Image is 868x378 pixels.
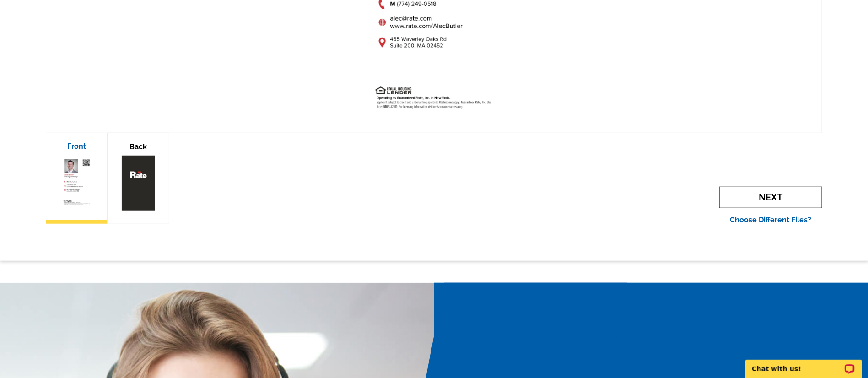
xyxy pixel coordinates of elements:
[55,142,98,151] p: Front
[117,142,160,151] p: Back
[60,155,93,210] img: small-thumb.jpg
[730,216,812,224] a: Choose Different Files?
[739,349,868,378] iframe: LiveChat chat widget
[719,187,822,208] span: Next
[122,156,155,211] img: small-thumb.jpg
